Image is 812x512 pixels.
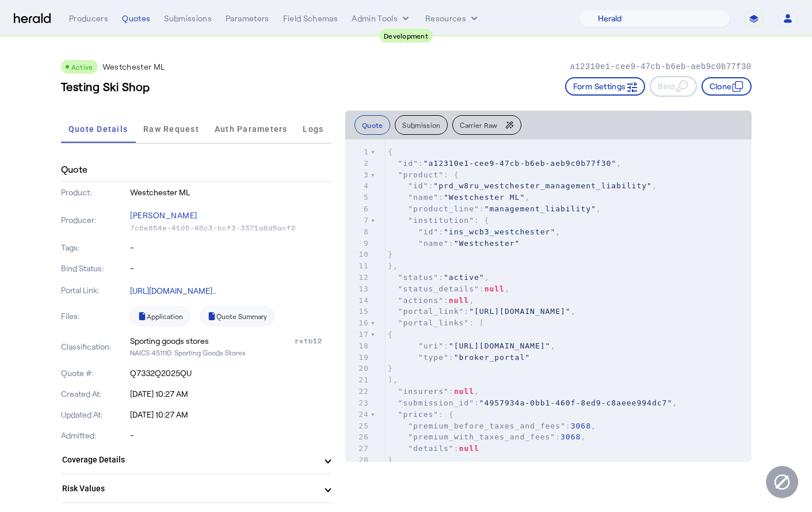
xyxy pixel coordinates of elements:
[62,454,317,466] mat-panel-title: Coverage Details
[479,399,672,407] span: "4957934a-0bb1-460f-8ed9-c8aeee994dc7"
[61,310,128,322] p: Files:
[459,444,479,453] span: null
[345,226,371,238] div: 8
[395,115,448,135] button: Submission
[143,125,199,133] span: Raw Request
[571,422,591,430] span: 3068
[388,387,479,396] span: : ,
[345,158,371,169] div: 2
[61,341,128,352] p: Classification:
[454,353,530,362] span: "broker_portal"
[398,410,439,419] span: "prices"
[408,216,474,225] span: "institution"
[69,13,108,24] div: Producers
[345,420,371,432] div: 25
[398,296,444,305] span: "actions"
[61,285,128,296] p: Portal Link:
[102,61,165,73] p: Westchester ML
[345,295,371,306] div: 14
[345,203,371,215] div: 6
[418,353,449,362] span: "type"
[345,431,371,443] div: 26
[352,13,411,24] button: internal dropdown menu
[345,317,371,329] div: 16
[388,364,393,373] span: }
[345,169,371,181] div: 3
[345,249,371,260] div: 10
[449,342,551,350] span: "[URL][DOMAIN_NAME]"
[61,388,128,400] p: Created At:
[388,193,530,202] span: : ,
[61,430,128,441] p: Admitted:
[345,215,371,226] div: 7
[130,223,331,233] p: 7c6e854e-4105-46c3-bcf3-3371a6d5acf2
[130,306,190,326] a: Application
[130,347,331,358] p: NAICS 451110: Sporting Goods Stores
[388,330,393,339] span: {
[388,227,561,236] span: : ,
[61,263,128,274] p: Bind Status:
[283,13,338,24] div: Field Schemas
[345,192,371,203] div: 5
[345,352,371,363] div: 19
[460,122,497,128] span: Carrier Raw
[345,386,371,397] div: 22
[398,387,449,396] span: "insurers"
[570,61,751,73] p: a12310e1-cee9-47cb-b6eb-aeb9c0b77f30
[388,204,601,213] span: : ,
[345,397,371,409] div: 23
[388,456,398,464] span: },
[61,187,128,198] p: Product:
[130,335,209,347] div: Sporting goods stores
[388,353,530,362] span: :
[130,187,331,198] p: Westchester ML
[62,483,317,495] mat-panel-title: Risk Values
[345,329,371,340] div: 17
[388,342,555,350] span: : ,
[295,335,331,347] div: rxtb12
[388,239,520,248] span: :
[444,193,525,202] span: "Westchester ML"
[650,76,696,97] button: Bind
[388,444,479,453] span: :
[345,260,371,272] div: 11
[565,77,646,96] button: Form Settings
[345,146,371,158] div: 1
[61,242,128,253] p: Tags:
[561,433,581,441] span: 3068
[454,387,474,396] span: null
[408,204,479,213] span: "product_line"
[444,227,555,236] span: "ins_wcb3_westchester"
[388,285,510,293] span: : ,
[71,63,93,71] span: Active
[303,125,323,133] span: Logs
[345,363,371,374] div: 20
[345,272,371,283] div: 12
[702,77,752,96] button: Clone
[449,296,469,305] span: null
[61,162,88,176] h4: Quote
[130,263,331,274] p: -
[388,170,459,179] span: : {
[388,422,596,430] span: : ,
[388,318,485,327] span: : [
[398,399,474,407] span: "submission_id"
[485,204,596,213] span: "management_liability"
[345,340,371,352] div: 18
[379,29,433,43] div: Development
[61,446,331,473] mat-expansion-panel-header: Coverage Details
[418,239,449,248] span: "name"
[388,376,398,384] span: ],
[408,193,439,202] span: "name"
[398,285,479,293] span: "status_details"
[418,227,439,236] span: "id"
[485,285,505,293] span: null
[398,159,418,168] span: "id"
[388,433,586,441] span: : ,
[388,250,393,259] span: }
[452,115,521,135] button: Carrier Raw
[424,159,616,168] span: "a12310e1-cee9-47cb-b6eb-aeb9c0b77f30"
[408,433,555,441] span: "premium_with_taxes_and_fees"
[398,318,470,327] span: "portal_links"
[345,454,371,466] div: 28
